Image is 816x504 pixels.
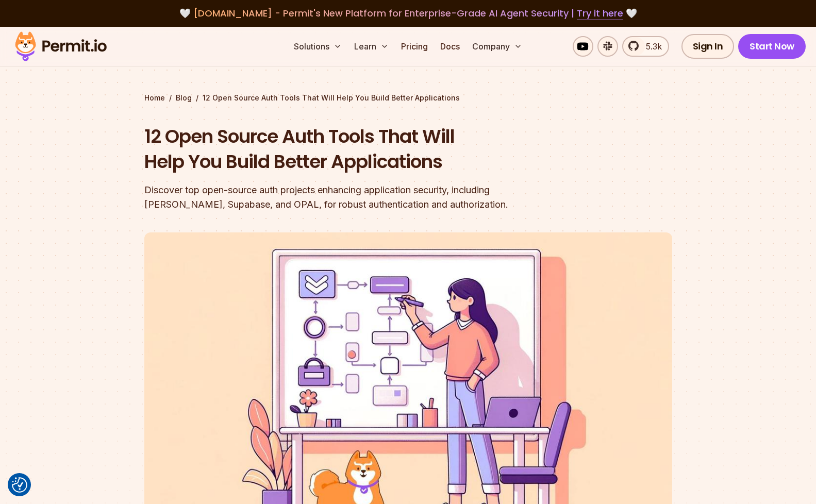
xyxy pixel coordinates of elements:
[144,93,672,103] div: / /
[144,93,165,103] a: Home
[640,40,662,53] span: 5.3k
[144,124,540,175] h1: 12 Open Source Auth Tools That Will Help You Build Better Applications
[25,6,791,21] div: 🤍 🤍
[193,7,623,20] span: [DOMAIN_NAME] - Permit's New Platform for Enterprise-Grade AI Agent Security |
[622,36,669,57] a: 5.3k
[12,477,27,493] img: Revisit consent button
[577,7,623,20] a: Try it here
[397,36,432,57] a: Pricing
[290,36,346,57] button: Solutions
[350,36,393,57] button: Learn
[10,29,111,64] img: Permit logo
[436,36,464,57] a: Docs
[176,93,192,103] a: Blog
[738,34,806,59] a: Start Now
[12,477,27,493] button: Consent Preferences
[681,34,735,59] a: Sign In
[144,183,540,212] div: Discover top open-source auth projects enhancing application security, including [PERSON_NAME], S...
[468,36,526,57] button: Company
